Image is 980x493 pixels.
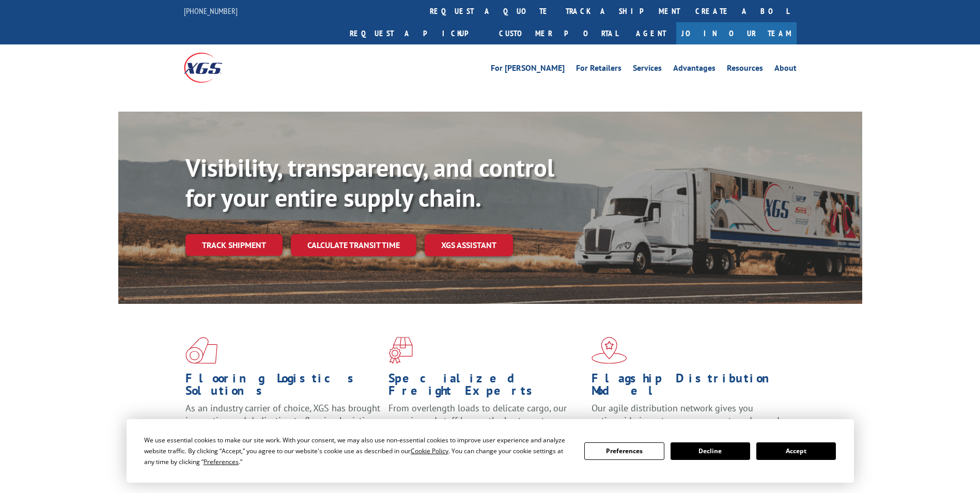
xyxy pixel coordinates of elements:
a: Advantages [673,64,715,75]
img: xgs-icon-flagship-distribution-model-red [592,337,627,364]
div: We use essential cookies to make our site work. With your consent, we may also use non-essential ... [144,435,572,467]
h1: Flooring Logistics Solutions [185,372,381,402]
span: As an industry carrier of choice, XGS has brought innovation and dedication to flooring logistics... [185,402,380,439]
b: Visibility, transparency, and control for your entire supply chain. [185,151,554,213]
a: Services [633,64,662,75]
a: For Retailers [576,64,621,75]
a: [PHONE_NUMBER] [184,6,238,16]
h1: Specialized Freight Experts [388,372,584,402]
img: xgs-icon-total-supply-chain-intelligence-red [185,337,217,364]
img: xgs-icon-focused-on-flooring-red [388,337,413,364]
button: Preferences [584,442,664,460]
a: About [774,64,797,75]
span: Preferences [204,457,239,466]
a: Calculate transit time [291,234,416,256]
span: Our agile distribution network gives you nationwide inventory management on demand. [592,402,782,426]
a: For [PERSON_NAME] [491,64,565,75]
a: XGS ASSISTANT [425,234,513,256]
a: Agent [626,22,676,44]
h1: Flagship Distribution Model [592,372,787,402]
a: Request a pickup [342,22,491,44]
button: Accept [756,442,836,460]
div: Cookie Consent Prompt [127,419,854,483]
a: Customer Portal [491,22,626,44]
a: Resources [727,64,763,75]
span: Cookie Policy [411,446,448,455]
p: From overlength loads to delicate cargo, our experienced staff knows the best way to move your fr... [388,402,584,448]
a: Join Our Team [676,22,797,44]
button: Decline [671,442,750,460]
a: Track shipment [185,234,283,256]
